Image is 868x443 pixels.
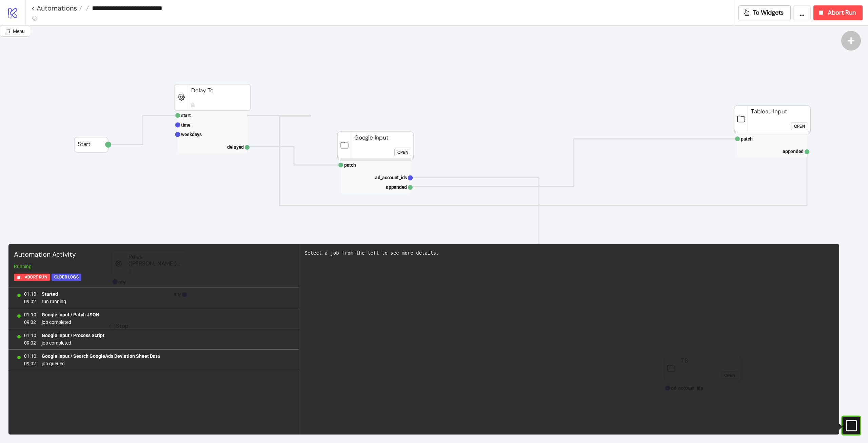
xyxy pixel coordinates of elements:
[42,312,99,317] b: Google Input / Patch JSON
[24,360,36,367] span: 09:02
[793,5,811,20] button: ...
[753,9,784,17] span: To Widgets
[828,9,856,17] span: Abort Run
[305,250,834,257] div: Select a job from the left to see more details.
[794,123,805,130] div: Open
[42,318,99,326] span: job completed
[24,290,36,298] span: 01.10
[42,360,160,367] span: job queued
[24,318,36,326] span: 09:02
[181,132,202,137] text: weekdays
[54,273,79,281] div: Older Logs
[24,298,36,305] span: 09:02
[11,247,296,263] div: Automation Activity
[181,113,191,118] text: start
[24,311,36,318] span: 01.10
[42,333,104,338] b: Google Input / Process Script
[42,291,58,297] b: Started
[24,339,36,347] span: 09:02
[25,273,47,281] span: Abort Run
[813,5,863,20] button: Abort Run
[181,122,191,128] text: time
[24,332,36,339] span: 01.10
[5,29,10,34] span: radius-bottomright
[738,5,791,20] button: To Widgets
[42,353,160,359] b: Google Input / Search GoogleAds Deviation Sheet Data
[31,5,82,12] a: < Automations
[42,298,66,305] span: run running
[791,123,808,130] button: Open
[741,136,753,142] text: patch
[24,352,36,360] span: 01.10
[52,274,81,281] button: Older Logs
[13,29,25,34] span: Menu
[11,263,296,270] div: Running
[344,162,356,168] text: patch
[42,339,104,347] span: job completed
[375,175,407,180] text: ad_account_ids
[394,149,411,156] button: Open
[397,149,408,156] div: Open
[14,274,50,281] button: Abort Run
